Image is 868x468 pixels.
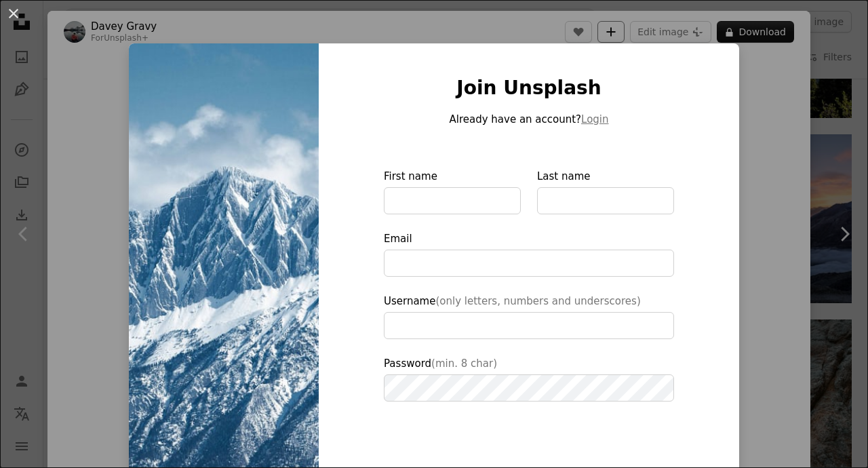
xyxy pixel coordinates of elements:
[384,76,674,100] h1: Join Unsplash
[384,231,674,277] label: Email
[435,295,640,307] span: (only letters, numbers and underscores)
[581,111,608,128] button: Login
[537,187,674,214] input: Last name
[384,312,674,339] input: Username(only letters, numbers and underscores)
[384,293,674,339] label: Username
[384,355,674,402] label: Password
[384,374,674,402] input: Password(min. 8 char)
[537,168,674,214] label: Last name
[384,187,521,214] input: First name
[384,111,674,128] p: Already have an account?
[431,357,497,370] span: (min. 8 char)
[384,250,674,277] input: Email
[384,168,521,214] label: First name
